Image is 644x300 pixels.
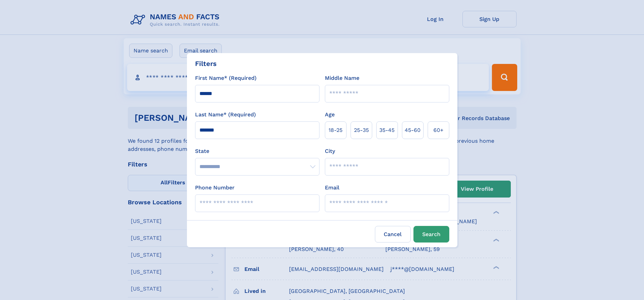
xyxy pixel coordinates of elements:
[325,147,335,155] label: City
[195,59,217,69] div: Filters
[413,226,449,243] button: Search
[375,226,411,243] label: Cancel
[433,126,444,134] span: 60+
[405,126,421,134] span: 45‑60
[325,111,335,119] label: Age
[195,111,256,119] label: Last Name* (Required)
[195,74,257,82] label: First Name* (Required)
[354,126,369,134] span: 25‑35
[195,147,319,155] label: State
[325,74,359,82] label: Middle Name
[379,126,395,134] span: 35‑45
[329,126,342,134] span: 18‑25
[325,184,339,192] label: Email
[195,184,235,192] label: Phone Number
